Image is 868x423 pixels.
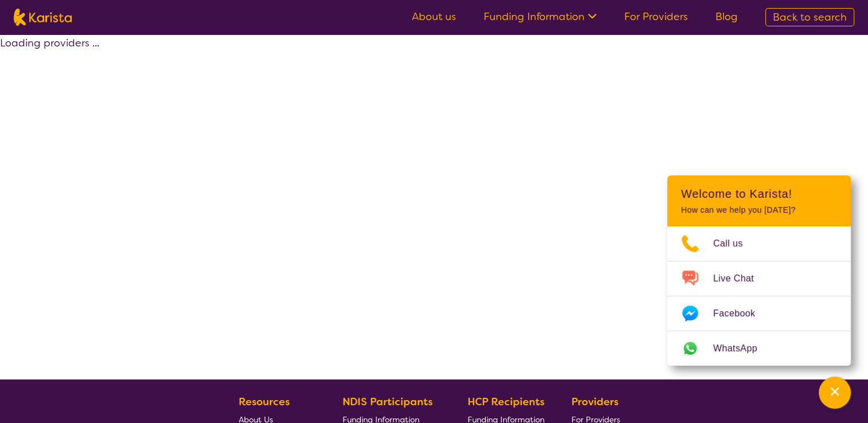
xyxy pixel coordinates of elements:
[239,395,290,409] b: Resources
[342,395,433,409] b: NDIS Participants
[484,10,597,23] a: Funding Information
[624,10,688,23] a: For Providers
[667,331,851,366] a: Web link opens in a new tab.
[667,175,851,366] div: Channel Menu
[765,8,854,26] a: Back to search
[468,395,544,409] b: HCP Recipients
[681,187,837,201] h2: Welcome to Karista!
[681,205,837,215] p: How can we help you [DATE]?
[667,226,851,366] ul: Choose channel
[773,10,847,24] span: Back to search
[713,305,769,322] span: Facebook
[713,270,768,287] span: Live Chat
[713,340,771,357] span: WhatsApp
[571,395,618,409] b: Providers
[713,235,757,252] span: Call us
[14,9,72,26] img: Karista logo
[715,10,738,23] a: Blog
[819,377,851,409] button: Channel Menu
[412,10,456,23] a: About us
